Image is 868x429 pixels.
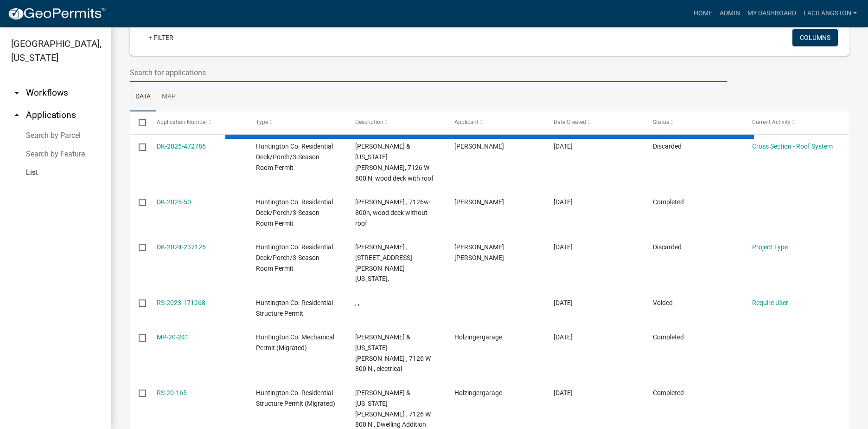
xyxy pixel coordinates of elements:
[454,143,504,150] span: Derek Holzinger
[644,111,743,134] datatable-header-cell: Status
[454,119,479,125] span: Applicant
[554,198,573,206] span: 09/02/2025
[653,299,673,306] span: Voided
[156,82,181,112] a: Map
[554,243,573,251] span: 03/25/2024
[141,29,181,46] a: + Filter
[554,143,573,150] span: 09/03/2025
[554,299,573,306] span: 09/14/2023
[800,5,861,22] a: LaciLangston
[157,299,205,306] a: RS-2023-171268
[130,111,147,134] datatable-header-cell: Select
[743,111,842,134] datatable-header-cell: Current Activity
[355,198,431,227] span: Derek Holzinger , 7126w-800n, wood deck without roof
[355,389,431,428] span: Holzinger, Derek J & Virginia K , 7126 W 800 N , Dwelling Addition
[752,119,791,125] span: Current Activity
[157,143,206,150] a: DK-2025-472786
[256,299,333,317] span: Huntington Co. Residential Structure Permit
[130,63,727,82] input: Search for applications
[256,389,335,407] span: Huntington Co. Residential Structure Permit (Migrated)
[752,299,788,306] a: Require User
[454,198,504,206] span: Derek Holzinger
[355,243,412,282] span: Randy Jones , 1209 E 800 S Warren Indiana 46792,
[247,111,346,134] datatable-header-cell: Type
[256,243,333,272] span: Huntington Co. Residential Deck/Porch/3-Season Room Permit
[554,119,586,125] span: Date Created
[256,198,333,227] span: Huntington Co. Residential Deck/Porch/3-Season Room Permit
[256,119,268,125] span: Type
[157,389,187,396] a: RS-20-165
[346,111,446,134] datatable-header-cell: Description
[157,243,206,251] a: DK-2024-237126
[554,333,573,341] span: 09/22/2020
[355,119,383,125] span: Description
[653,389,684,396] span: Completed
[454,389,502,396] span: Holzingergarage
[454,243,504,261] span: Randy Scott Jones
[256,143,333,171] span: Huntington Co. Residential Deck/Porch/3-Season Room Permit
[446,111,545,134] datatable-header-cell: Applicant
[147,111,247,134] datatable-header-cell: Application Number
[752,143,833,150] a: Cross Section - Roof System
[554,389,573,396] span: 06/09/2020
[744,5,800,22] a: My Dashboard
[653,243,682,251] span: Discarded
[157,333,189,341] a: MP-20-241
[11,110,22,121] i: arrow_drop_up
[792,29,838,46] button: Columns
[256,333,334,351] span: Huntington Co. Mechanical Permit (Migrated)
[454,333,502,341] span: Holzingergarage
[690,5,716,22] a: Home
[355,333,431,372] span: Holzinger, Derek J & Virginia K , 7126 W 800 N , electrical
[716,5,744,22] a: Admin
[355,143,434,182] span: Holzinger, Derek J & Virginia K, 7126 W 800 N, wood deck with roof
[653,198,684,206] span: Completed
[653,143,682,150] span: Discarded
[157,119,207,125] span: Application Number
[752,243,788,251] a: Project Type
[157,198,191,206] a: DK-2025-50
[653,333,684,341] span: Completed
[11,87,22,98] i: arrow_drop_down
[545,111,644,134] datatable-header-cell: Date Created
[653,119,669,125] span: Status
[130,82,156,112] a: Data
[355,299,359,306] span: , ,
